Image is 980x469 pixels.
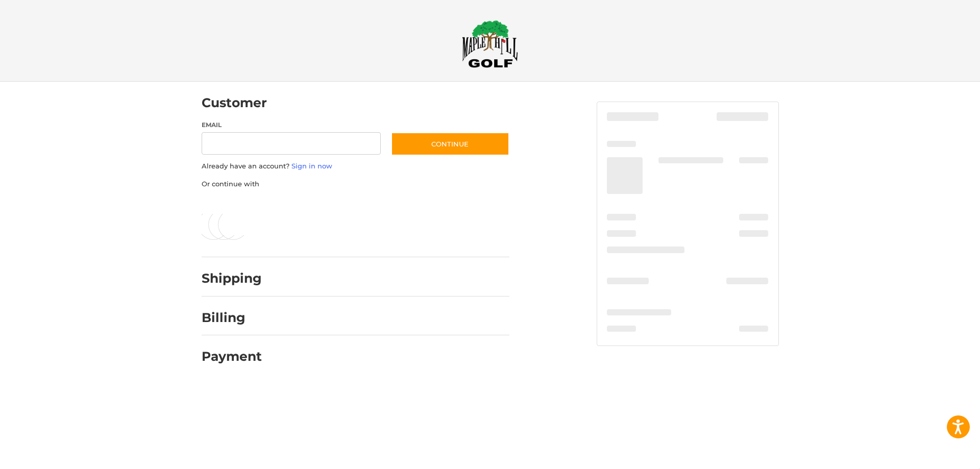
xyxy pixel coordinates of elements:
button: Continue [391,132,509,156]
h2: Customer [202,95,267,111]
h2: Billing [202,310,261,326]
a: Sign in now [291,162,332,170]
p: Or continue with [202,179,509,189]
h2: Shipping [202,270,262,286]
h2: Payment [202,349,262,364]
label: Email [202,120,381,130]
p: Already have an account? [202,161,509,171]
img: Maple Hill Golf [462,20,518,68]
